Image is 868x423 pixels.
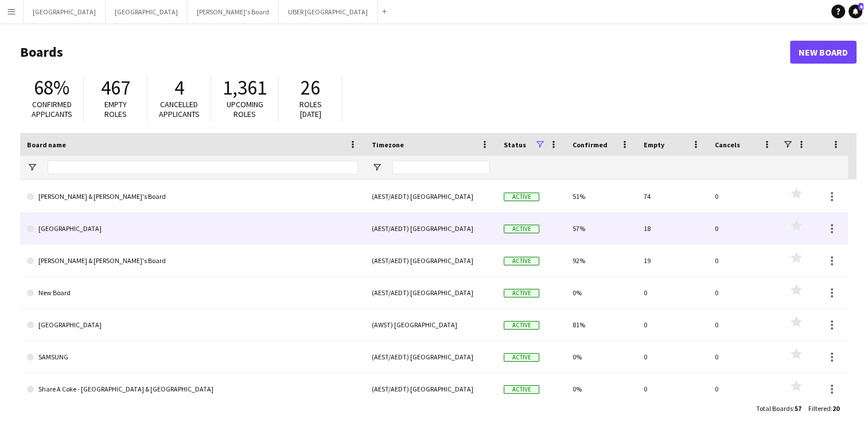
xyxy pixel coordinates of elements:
[48,160,358,174] input: Board name Filter Input
[174,75,184,100] span: 4
[504,140,526,149] span: Status
[32,99,72,119] span: Confirmed applicants
[832,404,839,413] span: 20
[504,289,539,297] span: Active
[644,140,664,149] span: Empty
[708,181,779,212] div: 0
[365,213,497,244] div: (AEST/AEDT) [GEOGRAPHIC_DATA]
[27,309,358,341] a: [GEOGRAPHIC_DATA]
[365,181,497,212] div: (AEST/AEDT) [GEOGRAPHIC_DATA]
[27,213,358,245] a: [GEOGRAPHIC_DATA]
[34,75,69,100] span: 68%
[20,44,790,61] h1: Boards
[708,341,779,373] div: 0
[27,245,358,277] a: [PERSON_NAME] & [PERSON_NAME]'s Board
[504,385,539,394] span: Active
[299,99,322,119] span: Roles [DATE]
[504,353,539,362] span: Active
[637,277,708,308] div: 0
[392,160,490,174] input: Timezone Filter Input
[372,162,382,173] button: Open Filter Menu
[365,245,497,276] div: (AEST/AEDT) [GEOGRAPHIC_DATA]
[637,309,708,340] div: 0
[365,277,497,308] div: (AEST/AEDT) [GEOGRAPHIC_DATA]
[24,1,106,23] button: [GEOGRAPHIC_DATA]
[756,397,801,420] div: :
[566,373,637,405] div: 0%
[637,181,708,212] div: 74
[27,341,358,373] a: SAMSUNG
[708,213,779,244] div: 0
[27,373,358,405] a: Share A Coke - [GEOGRAPHIC_DATA] & [GEOGRAPHIC_DATA]
[101,75,130,100] span: 467
[365,373,497,405] div: (AEST/AEDT) [GEOGRAPHIC_DATA]
[27,162,37,173] button: Open Filter Menu
[566,341,637,373] div: 0%
[279,1,377,23] button: UBER [GEOGRAPHIC_DATA]
[301,75,320,100] span: 26
[715,140,740,149] span: Cancels
[227,99,263,119] span: Upcoming roles
[27,140,66,149] span: Board name
[848,5,862,18] a: 4
[27,181,358,213] a: [PERSON_NAME] & [PERSON_NAME]'s Board
[708,373,779,405] div: 0
[637,341,708,373] div: 0
[858,3,863,10] span: 4
[27,277,358,309] a: New Board
[637,373,708,405] div: 0
[795,404,801,413] span: 57
[808,397,839,420] div: :
[365,341,497,373] div: (AEST/AEDT) [GEOGRAPHIC_DATA]
[790,41,857,64] a: New Board
[566,181,637,212] div: 51%
[566,245,637,276] div: 92%
[504,193,539,201] span: Active
[223,75,267,100] span: 1,361
[637,213,708,244] div: 18
[566,213,637,244] div: 57%
[708,309,779,340] div: 0
[504,321,539,330] span: Active
[372,140,404,149] span: Timezone
[104,99,127,119] span: Empty roles
[566,277,637,308] div: 0%
[637,245,708,276] div: 19
[573,140,608,149] span: Confirmed
[708,277,779,308] div: 0
[106,1,188,23] button: [GEOGRAPHIC_DATA]
[708,245,779,276] div: 0
[504,257,539,265] span: Active
[159,99,200,119] span: Cancelled applicants
[808,404,831,413] span: Filtered
[188,1,279,23] button: [PERSON_NAME]'s Board
[566,309,637,340] div: 81%
[365,309,497,340] div: (AWST) [GEOGRAPHIC_DATA]
[756,404,793,413] span: Total Boards
[504,225,539,233] span: Active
